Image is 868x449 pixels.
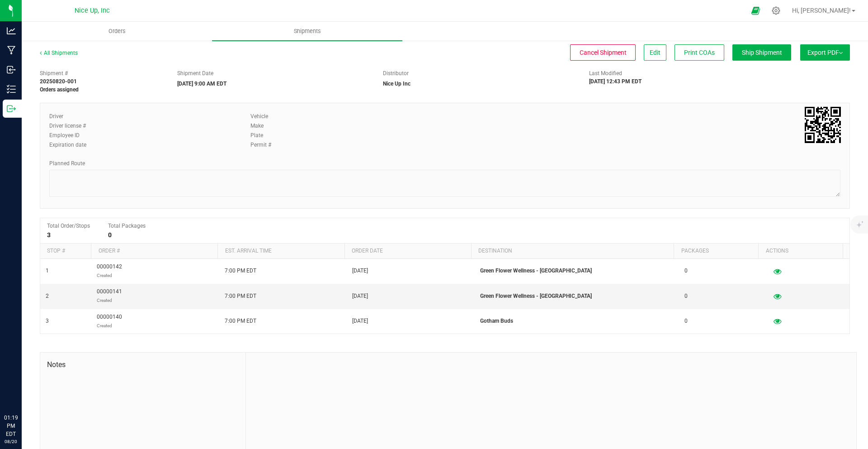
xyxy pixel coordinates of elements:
label: Vehicle [250,112,278,120]
span: Planned Route [49,160,85,167]
th: Destination [471,244,674,259]
span: [DATE] [352,317,368,325]
inline-svg: Inbound [7,65,16,74]
a: All Shipments [40,50,78,56]
span: 3 [46,317,49,325]
label: Make [250,122,278,130]
label: Driver license # [49,122,94,130]
span: Cancel Shipment [580,49,627,56]
a: Shipments [212,22,402,41]
span: Total Packages [108,223,146,229]
label: Employee ID [49,131,94,139]
strong: 0 [108,231,112,239]
span: 7:00 PM EDT [225,317,256,325]
th: Stop # [40,244,91,259]
span: 7:00 PM EDT [225,292,256,301]
label: Expiration date [49,141,94,149]
th: Packages [674,244,758,259]
inline-svg: Outbound [7,104,16,113]
strong: Orders assigned [40,86,79,93]
strong: 20250820-001 [40,78,77,85]
p: 08/20 [4,438,18,445]
span: Shipments [282,27,333,35]
strong: [DATE] 12:43 PM EDT [589,78,642,85]
span: [DATE] [352,292,368,301]
span: 7:00 PM EDT [225,267,256,275]
p: Created [97,296,122,305]
th: Actions [758,244,843,259]
qrcode: 20250820-001 [805,107,841,143]
div: Manage settings [770,6,782,15]
span: Total Order/Stops [47,223,90,229]
label: Plate [250,131,278,139]
span: 2 [46,292,49,301]
label: Distributor [383,69,409,77]
span: Hi, [PERSON_NAME]! [792,7,851,14]
span: Print COAs [684,49,715,56]
p: Created [97,321,122,330]
span: Orders [96,27,138,35]
label: Driver [49,112,94,120]
th: Est. arrival time [217,244,344,259]
a: Orders [22,22,212,41]
img: Scan me! [805,107,841,143]
th: Order # [91,244,217,259]
p: Green Flower Wellness - [GEOGRAPHIC_DATA] [480,292,674,301]
p: Created [97,271,122,280]
inline-svg: Inventory [7,85,16,94]
span: Nice Up, Inc [75,7,110,14]
span: 0 [684,292,688,301]
button: Ship Shipment [732,44,791,61]
span: 0 [684,317,688,325]
strong: Nice Up Inc [383,81,410,87]
span: Open Ecommerce Menu [745,2,766,19]
button: Print COAs [675,44,724,61]
span: 1 [46,267,49,275]
strong: 3 [47,231,51,239]
span: 00000140 [97,313,122,330]
span: Edit [650,49,660,56]
label: Last Modified [589,69,622,77]
label: Shipment Date [177,69,213,77]
label: Permit # [250,141,278,149]
button: Export PDF [800,44,850,61]
th: Order date [344,244,471,259]
iframe: Resource center [9,377,36,404]
span: 0 [684,267,688,275]
p: 01:19 PM EDT [4,414,18,438]
span: Notes [47,359,239,370]
inline-svg: Analytics [7,26,16,35]
span: 00000141 [97,287,122,305]
inline-svg: Manufacturing [7,46,16,55]
p: Gotham Buds [480,317,674,325]
span: 00000142 [97,263,122,280]
span: [DATE] [352,267,368,275]
button: Cancel Shipment [570,44,636,61]
span: Ship Shipment [742,49,782,56]
button: Edit [644,44,666,61]
strong: [DATE] 9:00 AM EDT [177,81,226,87]
p: Green Flower Wellness - [GEOGRAPHIC_DATA] [480,267,674,275]
span: Shipment # [40,69,164,77]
